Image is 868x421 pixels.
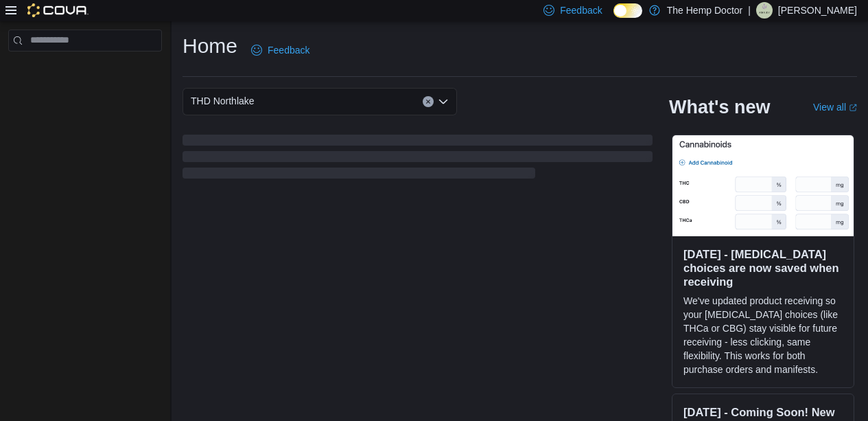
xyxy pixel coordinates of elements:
p: [PERSON_NAME] [778,2,857,19]
h2: What's new [669,96,770,118]
button: Open list of options [438,96,449,107]
button: Clear input [423,96,434,107]
nav: Complex example [8,54,162,87]
span: Feedback [560,3,602,17]
span: Dark Mode [613,18,614,19]
img: Cova [27,3,89,17]
p: | [748,2,751,19]
span: THD Northlake [191,93,255,109]
input: Dark Mode [613,3,642,18]
h3: [DATE] - [MEDICAL_DATA] choices are now saved when receiving [683,247,843,288]
div: Ashley Armstrong [756,2,773,19]
svg: External link [849,104,857,112]
span: Feedback [268,43,309,57]
a: Feedback [246,36,315,64]
a: View allExternal link [813,102,857,113]
span: Loading [183,137,653,181]
p: We've updated product receiving so your [MEDICAL_DATA] choices (like THCa or CBG) stay visible fo... [683,294,843,376]
p: The Hemp Doctor [667,2,742,19]
h1: Home [183,32,237,60]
